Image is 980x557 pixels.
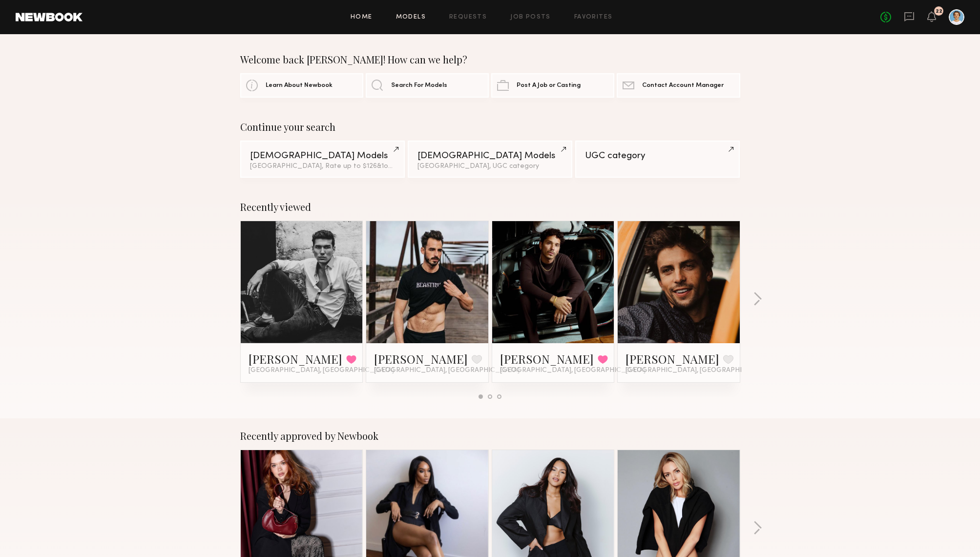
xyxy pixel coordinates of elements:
span: Search For Models [391,83,447,89]
a: [DEMOGRAPHIC_DATA] Models[GEOGRAPHIC_DATA], UGC category [408,141,572,178]
span: Learn About Newbook [266,83,333,89]
div: [DEMOGRAPHIC_DATA] Models [250,151,395,161]
a: Home [351,14,373,21]
a: Search For Models [366,73,489,98]
a: [PERSON_NAME] [374,351,468,367]
div: 22 [936,9,942,14]
div: [GEOGRAPHIC_DATA], UGC category [417,163,563,170]
a: UGC category [575,141,740,178]
span: [GEOGRAPHIC_DATA], [GEOGRAPHIC_DATA] [500,367,646,374]
a: [DEMOGRAPHIC_DATA] Models[GEOGRAPHIC_DATA], Rate up to $126&1other filter [240,141,405,178]
div: Recently approved by Newbook [240,430,740,442]
span: Contact Account Manager [642,83,724,89]
a: Models [396,14,426,21]
div: Continue your search [240,121,740,133]
span: [GEOGRAPHIC_DATA], [GEOGRAPHIC_DATA] [249,367,394,374]
a: Requests [449,14,487,21]
div: [DEMOGRAPHIC_DATA] Models [417,151,563,161]
a: Favorites [574,14,613,21]
span: [GEOGRAPHIC_DATA], [GEOGRAPHIC_DATA] [626,367,771,374]
a: [PERSON_NAME] [249,351,342,367]
a: Post A Job or Casting [491,73,614,98]
span: & 1 other filter [377,163,419,169]
div: UGC category [585,151,730,161]
div: [GEOGRAPHIC_DATA], Rate up to $126 [250,163,395,170]
a: Contact Account Manager [617,73,740,98]
a: [PERSON_NAME] [626,351,719,367]
span: Post A Job or Casting [517,83,581,89]
a: Learn About Newbook [240,73,363,98]
span: [GEOGRAPHIC_DATA], [GEOGRAPHIC_DATA] [374,367,520,374]
div: Welcome back [PERSON_NAME]! How can we help? [240,54,740,65]
a: [PERSON_NAME] [500,351,594,367]
div: Recently viewed [240,201,740,213]
a: Job Posts [510,14,551,21]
